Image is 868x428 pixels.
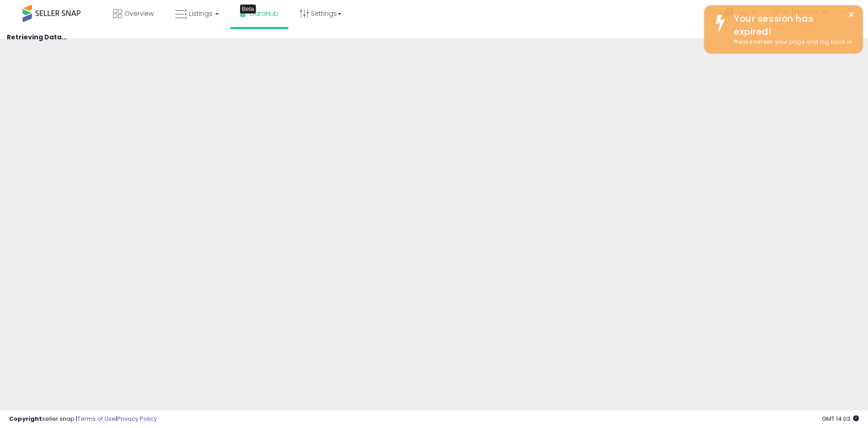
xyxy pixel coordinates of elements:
div: Tooltip anchor [240,5,256,14]
span: DataHub [250,9,278,18]
div: Please refresh your page and log back in [727,38,856,47]
div: Your session has expired! [727,12,856,38]
span: Overview [124,9,154,18]
span: Listings [189,9,212,18]
button: × [848,9,855,20]
h4: Retrieving Data... [7,34,861,41]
